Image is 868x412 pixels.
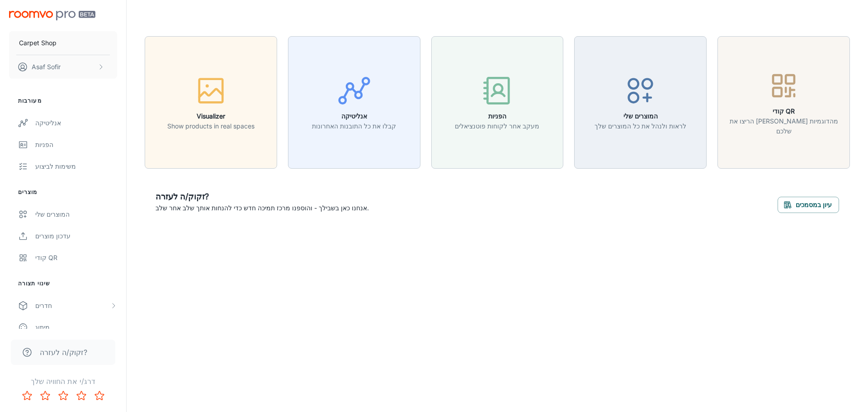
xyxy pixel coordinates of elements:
div: קודי QR [35,253,117,263]
h6: המוצרים שלי [594,111,686,121]
button: המוצרים שלילראות ולנהל את כל המוצרים שלך [574,36,707,169]
h6: הפניות [455,111,539,121]
p: קבלו את כל התובנות האחרונות [312,121,396,131]
div: אנליטיקה [35,118,117,128]
p: אנחנו כאן בשבילך - והוספנו מרכז תמיכה חדש כדי להנחות אותך שלב אחר שלב. [156,203,369,213]
a: קודי QRהריצו את [PERSON_NAME] מהדוגמיות שלכם [717,97,850,106]
a: הפניותמעקב אחר לקוחות פוטנציאלים [431,97,564,106]
h6: אנליטיקה [312,111,396,121]
a: אנליטיקהקבלו את כל התובנות האחרונות [288,97,420,106]
p: Asaf Sofir [32,62,61,72]
h6: Visualizer [167,111,255,121]
p: הריצו את [PERSON_NAME] מהדוגמיות שלכם [723,116,844,136]
p: מעקב אחר לקוחות פוטנציאלים [455,121,539,131]
button: VisualizerShow products in real spaces [145,36,277,169]
button: הפניותמעקב אחר לקוחות פוטנציאלים [431,36,564,169]
div: עדכון מוצרים [35,231,117,241]
img: Roomvo PRO Beta [9,11,95,20]
button: קודי QRהריצו את [PERSON_NAME] מהדוגמיות שלכם [717,36,850,169]
div: הפניות [35,140,117,150]
button: עיון במסמכים [778,197,839,213]
a: המוצרים שלילראות ולנהל את כל המוצרים שלך [574,97,707,106]
p: Carpet Shop [19,38,57,48]
button: Asaf Sofir [9,55,117,79]
a: עיון במסמכים [778,199,839,208]
button: אנליטיקהקבלו את כל התובנות האחרונות [288,36,420,169]
div: משימות לביצוע [35,161,117,171]
p: לראות ולנהל את כל המוצרים שלך [594,121,686,131]
h6: זקוק/ה לעזרה? [156,190,369,203]
button: Carpet Shop [9,31,117,55]
p: Show products in real spaces [167,121,255,131]
div: המוצרים שלי [35,209,117,219]
h6: קודי QR [723,106,844,116]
